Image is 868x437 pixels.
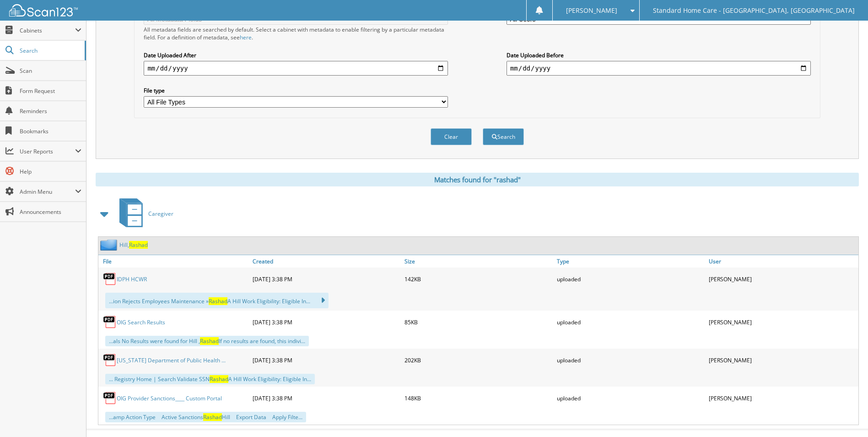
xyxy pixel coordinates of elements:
div: [PERSON_NAME] [706,313,858,331]
label: Date Uploaded After [144,51,448,59]
a: File [98,255,250,268]
div: 202KB [402,351,554,369]
span: Form Request [20,87,81,95]
label: File type [144,87,448,94]
span: Caregiver [148,210,173,218]
span: Reminders [20,107,81,115]
div: [PERSON_NAME] [706,351,858,369]
span: Scan [20,67,81,75]
div: ...als No Results were found for Hill , If no results are found, this indivi... [105,336,309,346]
span: User Reports [20,147,75,155]
div: 142KB [402,270,554,288]
a: [US_STATE] Department of Public Health ... [117,356,226,364]
img: PDF.png [103,272,117,286]
img: PDF.png [103,315,117,329]
a: IDPH HCWR [117,275,147,283]
div: [PERSON_NAME] [706,270,858,288]
input: start [144,61,448,76]
a: here [240,33,252,41]
img: PDF.png [103,391,117,405]
div: ... Registry Home | Search Validate SSN A Hill Work Eligibility: Eligible In... [105,374,315,384]
a: Created [250,255,402,268]
span: Rashad [129,241,148,249]
span: Rashad [209,297,227,305]
span: Rashad [200,337,219,345]
div: [PERSON_NAME] [706,389,858,407]
a: OIG Search Results [117,318,165,326]
span: Rashad [203,413,222,421]
div: [DATE] 3:38 PM [250,270,402,288]
div: uploaded [555,389,706,407]
button: Clear [431,128,472,145]
label: Date Uploaded Before [507,51,811,59]
input: end [507,61,811,76]
div: ...amp Action Type  Active Sanctions Hill  Export Data  Apply Filte... [105,412,306,422]
a: Type [555,255,706,268]
span: Admin Menu [20,188,75,196]
img: scan123-logo-white.svg [9,4,78,16]
img: folder2.png [100,239,119,251]
div: [DATE] 3:38 PM [250,389,402,407]
iframe: Chat Widget [822,393,868,437]
div: 148KB [402,389,554,407]
div: uploaded [555,313,706,331]
div: 85KB [402,313,554,331]
div: uploaded [555,351,706,369]
a: Hill,Rashad [119,241,148,249]
span: Search [20,47,80,55]
span: Help [20,168,81,175]
span: [PERSON_NAME] [566,8,617,13]
div: Matches found for "rashad" [96,173,859,186]
span: Cabinets [20,27,75,34]
div: All metadata fields are searched by default. Select a cabinet with metadata to enable filtering b... [144,26,448,41]
a: User [706,255,858,268]
span: Announcements [20,208,81,216]
span: Bookmarks [20,127,81,135]
div: ...ion Rejects Employees Maintenance » A Hill Work Eligibility: Eligible In... [105,293,329,308]
div: uploaded [555,270,706,288]
a: OIG Provider Sanctions____ Custom Portal [117,394,222,402]
a: Caregiver [114,196,173,232]
button: Search [483,128,524,145]
a: Size [402,255,554,268]
span: Standard Home Care - [GEOGRAPHIC_DATA], [GEOGRAPHIC_DATA] [653,8,855,13]
div: [DATE] 3:38 PM [250,351,402,369]
img: PDF.png [103,353,117,367]
div: [DATE] 3:38 PM [250,313,402,331]
span: Rashad [210,375,228,383]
